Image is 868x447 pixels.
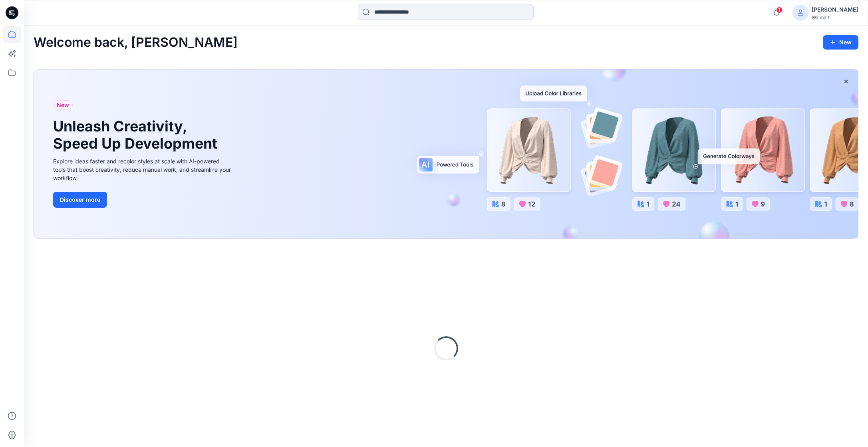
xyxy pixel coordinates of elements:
span: 1 [776,7,783,13]
span: New [57,100,69,110]
svg: avatar [797,10,804,16]
a: Discover more [53,192,233,208]
div: Walmart [812,14,858,20]
h2: Welcome back, [PERSON_NAME] [34,35,238,50]
h1: Unleash Creativity, Speed Up Development [53,118,221,152]
button: Discover more [53,192,107,208]
button: New [823,35,858,50]
div: [PERSON_NAME] [812,5,858,14]
div: Explore ideas faster and recolor styles at scale with AI-powered tools that boost creativity, red... [53,157,233,182]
